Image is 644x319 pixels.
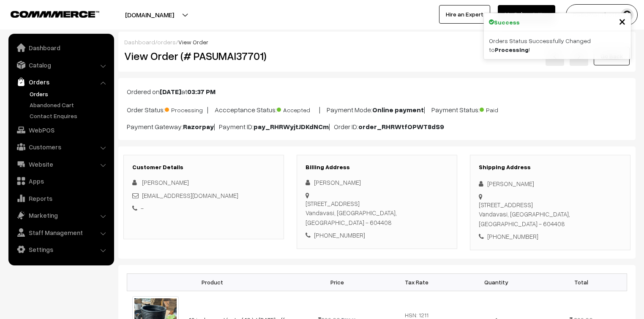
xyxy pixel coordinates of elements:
b: pay_RHRWyjtJDKdNCm [254,122,329,131]
p: Order Status: | Accceptance Status: | Payment Mode: | Payment Status: [127,103,627,115]
span: Paid [480,103,522,114]
th: Product [127,273,297,291]
div: / / [124,38,630,46]
a: Hire an Expert [439,5,490,24]
a: Abandoned Cart [27,100,111,109]
b: Online payment [372,105,424,114]
a: Orders [11,74,111,89]
div: [STREET_ADDRESS] Vandavasi, [GEOGRAPHIC_DATA], [GEOGRAPHIC_DATA] - 604408 [306,199,448,227]
a: Marketing [11,208,111,223]
a: Customers [11,139,111,154]
b: order_RHRWtfOPWT8dS9 [358,122,444,131]
a: [EMAIL_ADDRESS][DOMAIN_NAME] [142,192,238,199]
th: Total [536,273,627,291]
div: [STREET_ADDRESS] Vandavasi, [GEOGRAPHIC_DATA], [GEOGRAPHIC_DATA] - 604408 [479,200,622,229]
a: Catalog [11,57,111,73]
span: [PERSON_NAME] [142,178,189,186]
a: Orders [27,89,111,98]
a: My Subscription [498,5,555,24]
span: × [619,13,626,29]
strong: Processing [495,46,529,53]
span: View Order [178,38,208,46]
b: Razorpay [183,122,214,131]
button: [DOMAIN_NAME] [96,4,204,25]
h3: Shipping Address [479,164,622,171]
h2: View Order (# PASUMAI37701) [124,49,284,62]
a: COMMMERCE [11,8,85,19]
div: - [132,203,275,213]
button: Close [619,15,626,27]
strong: Success [494,18,520,27]
button: Pasumai Thotta… [566,4,638,25]
a: Contact Enquires [27,111,111,120]
b: 03:37 PM [187,87,216,96]
span: Accepted [277,103,319,114]
a: WebPOS [11,122,111,138]
th: Price [297,273,377,291]
a: Dashboard [124,38,155,46]
span: Processing [165,103,207,114]
div: [PHONE_NUMBER] [306,230,448,240]
a: orders [157,38,176,46]
div: [PERSON_NAME] [306,178,448,187]
p: Payment Gateway: | Payment ID: | Order ID: [127,122,627,132]
div: Orders Status Successfully Changed to ! [484,31,631,59]
img: COMMMERCE [11,11,99,17]
div: [PERSON_NAME] [479,179,622,189]
p: Ordered on at [127,87,627,97]
th: Tax Rate [377,273,456,291]
th: Quantity [456,273,536,291]
a: Staff Management [11,225,111,240]
h3: Customer Details [132,164,275,171]
a: Reports [11,191,111,206]
b: [DATE] [160,87,181,96]
div: [PHONE_NUMBER] [479,232,622,241]
a: Dashboard [11,40,111,55]
a: Website [11,157,111,172]
a: Apps [11,173,111,189]
img: user [621,8,633,21]
a: Settings [11,242,111,257]
h3: Billing Address [306,164,448,171]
